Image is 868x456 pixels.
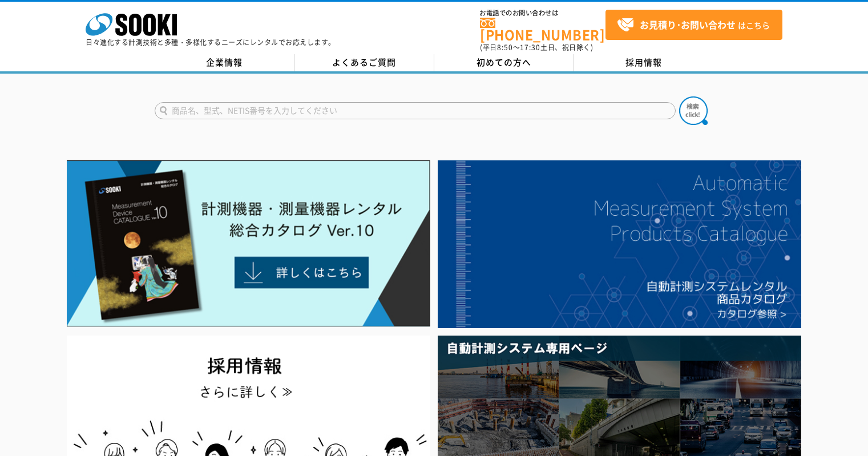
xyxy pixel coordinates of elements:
span: 初めての方へ [477,56,531,68]
span: はこちら [617,17,770,34]
p: 日々進化する計測技術と多種・多様化するニーズにレンタルでお応えします。 [86,39,336,46]
img: Catalog Ver10 [67,160,430,327]
span: お電話でのお問い合わせは [480,10,605,17]
a: よくあるご質問 [294,54,434,71]
a: お見積り･お問い合わせはこちら [605,10,782,40]
span: 17:30 [520,42,540,53]
a: 初めての方へ [434,54,574,71]
span: (平日 ～ 土日、祝日除く) [480,42,593,53]
strong: お見積り･お問い合わせ [640,18,736,31]
span: 8:50 [497,42,513,53]
input: 商品名、型式、NETIS番号を入力してください [155,102,676,119]
img: 自動計測システムカタログ [438,160,801,328]
a: 企業情報 [155,54,294,71]
img: btn_search.png [679,96,708,125]
a: [PHONE_NUMBER] [480,18,605,41]
a: 採用情報 [574,54,714,71]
